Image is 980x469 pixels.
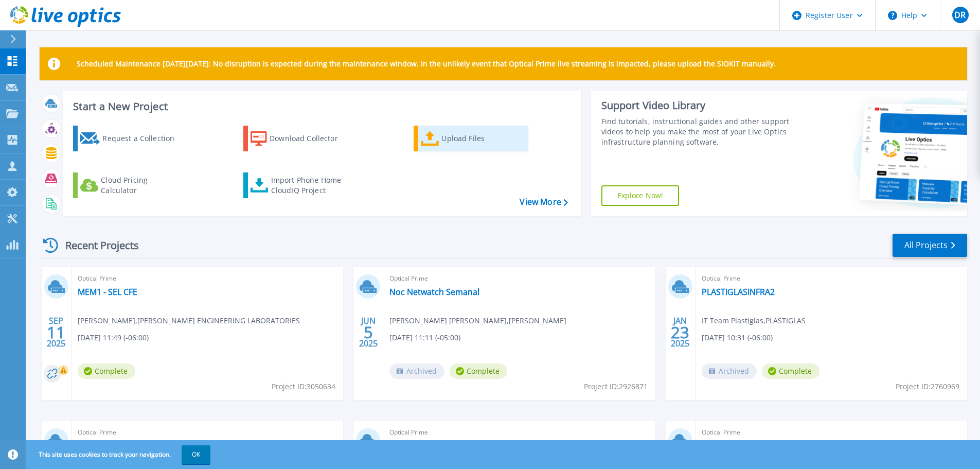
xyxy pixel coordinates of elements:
a: Upload Files [414,126,528,151]
div: JUN 2025 [359,314,378,351]
span: [DATE] 10:31 (-06:00) [702,332,773,343]
div: SEP 2025 [46,314,66,351]
span: Optical Prime [78,273,337,284]
span: [DATE] 11:11 (-05:00) [389,332,460,343]
span: Archived [389,363,444,379]
a: MEM1 - SEL CFE [78,287,137,297]
span: Optical Prime [702,273,961,284]
p: Scheduled Maintenance [DATE][DATE]: No disruption is expected during the maintenance window. In t... [77,60,776,68]
a: All Projects [893,234,967,257]
div: Find tutorials, instructional guides and other support videos to help you make the most of your L... [601,116,793,147]
span: Project ID: 2760969 [896,381,959,392]
a: Noc Netwatch Semanal [389,287,479,297]
span: Project ID: 3050634 [272,381,335,392]
a: Download Collector [243,126,358,151]
span: [PERSON_NAME] [PERSON_NAME] , [PERSON_NAME] [389,315,566,326]
span: 11 [47,328,65,337]
div: JAN 2025 [670,314,690,351]
span: Optical Prime [389,427,649,438]
a: Explore Now! [601,185,680,206]
span: DR [954,11,966,19]
div: Cloud Pricing Calculator [101,175,183,196]
button: OK [182,445,210,464]
div: Upload Files [441,128,524,149]
a: PLASTIGLASINFRA2 [702,287,775,297]
span: [PERSON_NAME] , [PERSON_NAME] ENGINEERING LABORATORIES [78,315,300,326]
span: 23 [671,328,689,337]
div: Request a Collection [102,128,185,149]
span: [DATE] 11:49 (-06:00) [78,332,149,343]
a: View More [520,197,567,207]
div: Download Collector [270,128,352,149]
a: Request a Collection [73,126,188,151]
span: Complete [450,363,507,379]
span: Complete [762,363,819,379]
span: Optical Prime [702,427,961,438]
span: 5 [364,328,373,337]
span: Optical Prime [389,273,649,284]
span: This site uses cookies to track your navigation. [28,445,210,464]
span: Archived [702,363,757,379]
span: Project ID: 2926871 [584,381,648,392]
h3: Start a New Project [73,101,567,112]
span: Optical Prime [78,427,337,438]
span: Complete [78,363,135,379]
div: Support Video Library [601,99,793,112]
a: Cloud Pricing Calculator [73,172,188,198]
div: Import Phone Home CloudIQ Project [271,175,351,196]
span: IT Team Plastiglas , PLASTIGLAS [702,315,806,326]
div: Recent Projects [40,233,153,258]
